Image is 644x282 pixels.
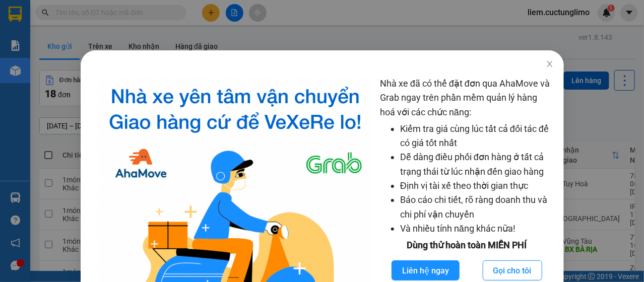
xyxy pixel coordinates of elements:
[482,260,542,280] button: Gọi cho tôi
[400,222,553,236] li: Và nhiều tính năng khác nữa!
[380,238,553,252] div: Dùng thử hoàn toàn MIỄN PHÍ
[402,264,449,277] span: Liên hệ ngay
[400,122,553,151] li: Kiểm tra giá cùng lúc tất cả đối tác để có giá tốt nhất
[400,193,553,222] li: Báo cáo chi tiết, rõ ràng doanh thu và chi phí vận chuyển
[392,260,460,280] button: Liên hệ ngay
[493,264,531,277] span: Gọi cho tôi
[400,179,553,193] li: Định vị tài xế theo thời gian thực
[400,150,553,179] li: Dễ dàng điều phối đơn hàng ở tất cả trạng thái từ lúc nhận đến giao hàng
[535,50,563,79] button: Close
[545,60,553,68] span: close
